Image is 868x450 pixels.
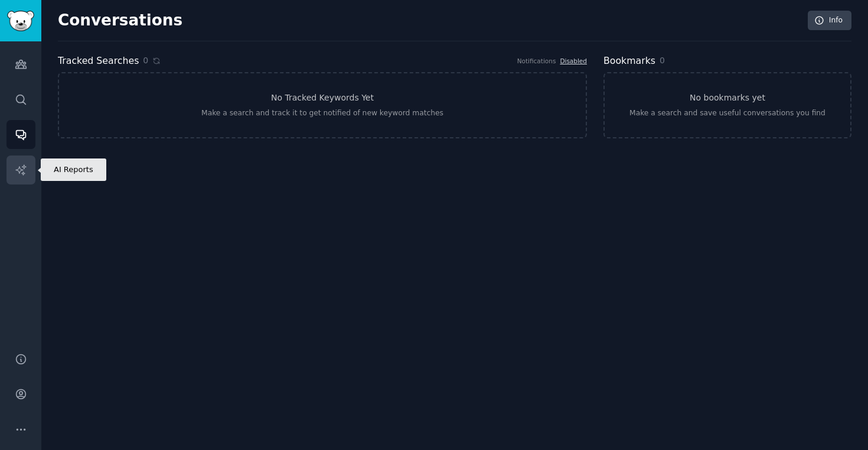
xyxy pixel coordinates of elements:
[808,11,851,31] a: Info
[271,92,374,104] h3: No Tracked Keywords Yet
[58,11,182,30] h2: Conversations
[629,108,825,119] div: Make a search and save useful conversations you find
[517,57,556,65] div: Notifications
[58,72,587,138] a: No Tracked Keywords YetMake a search and track it to get notified of new keyword matches
[7,11,34,31] img: GummySearch logo
[143,54,148,67] span: 0
[690,92,765,104] h3: No bookmarks yet
[603,72,851,138] a: No bookmarks yetMake a search and save useful conversations you find
[603,54,655,69] h2: Bookmarks
[58,54,139,69] h2: Tracked Searches
[201,108,443,119] div: Make a search and track it to get notified of new keyword matches
[660,56,665,65] span: 0
[560,57,587,64] a: Disabled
